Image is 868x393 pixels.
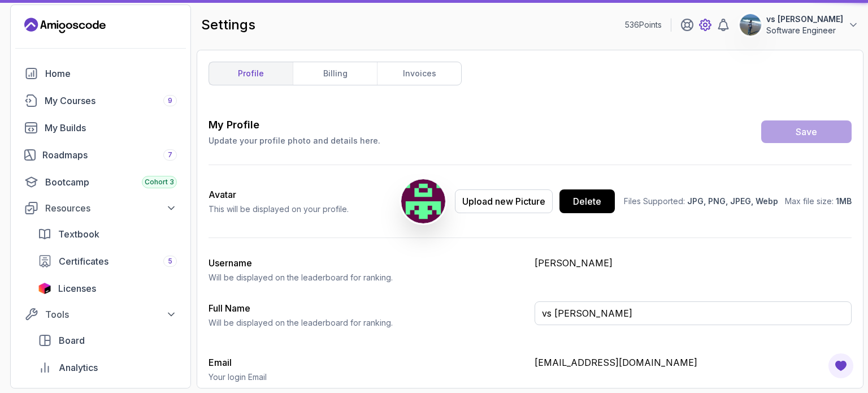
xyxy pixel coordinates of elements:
[625,19,662,31] p: 536 Points
[45,94,177,107] div: My Courses
[24,16,106,34] a: Landing page
[209,62,293,85] a: profile
[209,204,349,215] p: This will be displayed on your profile.
[45,67,177,80] div: Home
[209,117,380,133] h3: My Profile
[18,144,184,166] a: roadmaps
[687,196,778,206] span: JPG, PNG, JPEG, Webp
[38,283,51,294] img: jetbrains icon
[45,121,177,135] div: My Builds
[31,223,184,245] a: textbook
[209,303,250,314] label: Full Name
[836,196,852,206] span: 1MB
[42,148,177,162] div: Roadmaps
[59,334,85,347] span: Board
[45,201,177,215] div: Resources
[209,372,526,383] p: Your login Email
[739,14,859,36] button: user profile imagevs [PERSON_NAME]Software Engineer
[201,16,255,34] h2: settings
[31,356,184,379] a: analytics
[168,257,172,266] span: 5
[18,116,184,139] a: builds
[209,257,252,269] label: Username
[18,171,184,193] a: bootcamp
[827,352,854,379] button: Open Feedback Button
[462,195,545,208] div: Upload new Picture
[209,272,526,283] p: Will be displayed on the leaderboard for ranking.
[535,256,852,270] p: [PERSON_NAME]
[209,188,349,201] h2: Avatar
[58,282,96,295] span: Licenses
[209,356,526,369] h3: Email
[18,89,184,112] a: courses
[31,329,184,352] a: board
[58,227,99,241] span: Textbook
[31,250,184,273] a: certificates
[455,189,553,213] button: Upload new Picture
[377,62,461,85] a: invoices
[535,301,852,325] input: Enter your full name
[624,196,852,207] p: Files Supported: Max file size:
[766,14,843,25] p: vs [PERSON_NAME]
[45,175,177,189] div: Bootcamp
[535,356,852,369] p: [EMAIL_ADDRESS][DOMAIN_NAME]
[401,179,445,223] img: user profile image
[18,304,184,325] button: Tools
[59,361,98,374] span: Analytics
[18,62,184,85] a: home
[168,96,172,105] span: 9
[293,62,377,85] a: billing
[209,317,526,329] p: Will be displayed on the leaderboard for ranking.
[45,308,177,321] div: Tools
[559,189,615,213] button: Delete
[740,14,761,36] img: user profile image
[59,254,108,268] span: Certificates
[31,277,184,300] a: licenses
[573,195,601,208] div: Delete
[766,25,843,36] p: Software Engineer
[18,198,184,218] button: Resources
[209,135,380,146] p: Update your profile photo and details here.
[761,120,852,143] button: Save
[796,125,817,139] div: Save
[145,178,174,187] span: Cohort 3
[168,150,172,159] span: 7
